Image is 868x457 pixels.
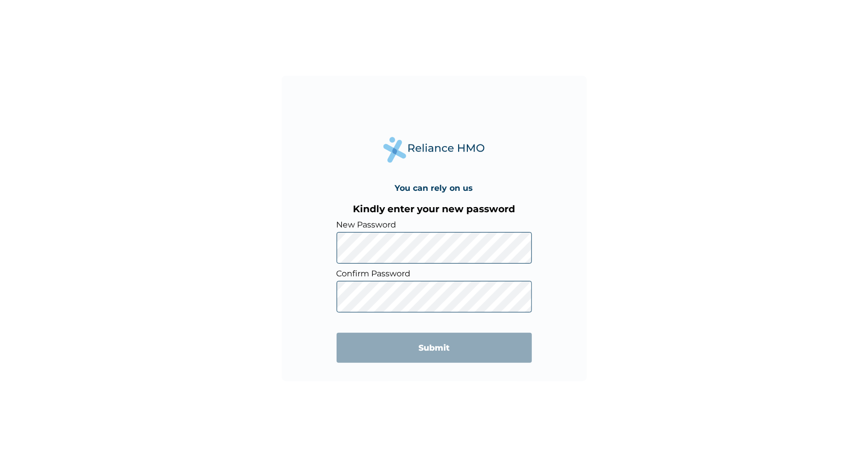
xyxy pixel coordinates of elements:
[337,203,532,215] h3: Kindly enter your new password
[383,137,485,163] img: Reliance Health's Logo
[337,269,532,278] label: Confirm Password
[337,220,532,230] label: New Password
[337,333,532,363] input: Submit
[395,183,473,193] h4: You can rely on us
